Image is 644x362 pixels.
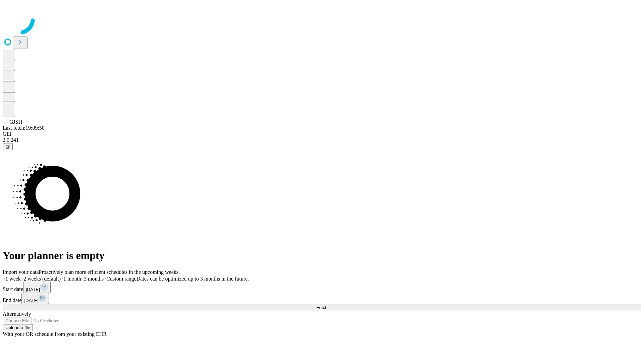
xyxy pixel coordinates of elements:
[26,287,40,292] span: [DATE]
[3,249,641,262] h1: Your planner is empty
[106,276,136,282] span: Custom range
[63,276,81,282] span: 1 month
[3,143,13,150] button: @
[9,119,22,125] span: GJSH
[24,298,38,303] span: [DATE]
[3,311,31,317] span: Alternatively
[5,276,21,282] span: 1 week
[39,269,180,275] span: Proactively plan more efficient schedules in the upcoming weeks.
[23,276,61,282] span: 2 weeks (default)
[5,144,10,149] span: @
[21,293,49,304] button: [DATE]
[3,131,641,137] div: GEI
[84,276,104,282] span: 3 months
[316,305,327,310] span: Fetch
[3,269,39,275] span: Import your data
[3,324,33,331] button: Upload a file
[3,125,45,131] span: Last fetch: 19:09:50
[137,276,249,282] span: Dates can be optimized up to 3 months in the future.
[3,282,641,293] div: Start date
[3,331,107,337] span: With your OR schedule from your existing EHR
[23,282,51,293] button: [DATE]
[3,304,641,311] button: Fetch
[3,137,641,143] div: 2.0.241
[3,293,641,304] div: End date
